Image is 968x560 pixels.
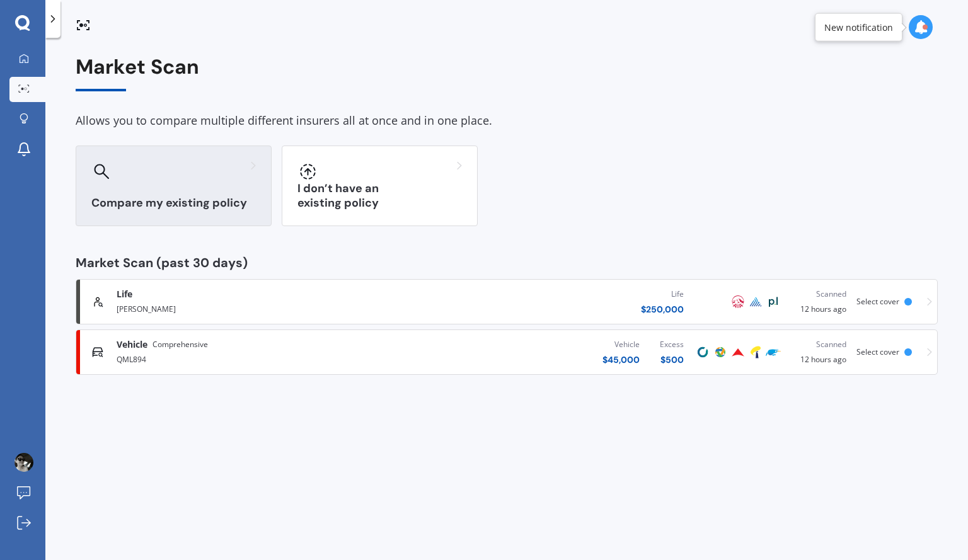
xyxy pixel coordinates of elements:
img: Protecta [713,345,728,360]
div: Vehicle [602,338,640,351]
a: VehicleComprehensiveQML894Vehicle$45,000Excess$500CoveProtectaProvidentTowerTrade Me InsuranceSca... [76,329,938,375]
div: 12 hours ago [792,288,846,316]
span: Life [117,288,132,300]
div: Scanned [792,288,846,300]
div: [PERSON_NAME] [117,300,393,316]
div: New notification [824,21,893,33]
div: $ 500 [660,353,684,366]
span: Vehicle [117,338,147,351]
img: Tower [748,345,763,360]
img: ACg8ocJy53H4jWr8LTE30Opa68ibs-dGF9wxPFS211bcU42QQkjN7RFm=s96-c [14,453,33,472]
div: Market Scan [76,55,938,91]
div: Market Scan (past 30 days) [76,256,938,269]
div: Excess [660,338,684,351]
h3: Compare my existing policy [91,196,256,210]
a: Life[PERSON_NAME]Life$250,000AIAPinnacle LifePartners LifeScanned12 hours agoSelect cover [76,279,938,324]
span: Comprehensive [153,338,208,351]
div: Allows you to compare multiple different insurers all at once and in one place. [76,111,938,130]
div: QML894 [117,351,393,366]
img: Partners Life [766,294,781,309]
div: Life [641,288,684,300]
div: Scanned [792,338,846,351]
img: Cove [695,345,710,360]
div: $ 45,000 [602,353,640,366]
img: Trade Me Insurance [766,345,781,360]
img: Provident [730,345,746,360]
img: Pinnacle Life [748,294,763,309]
span: Select cover [856,346,899,357]
span: Select cover [856,296,899,307]
div: $ 250,000 [641,303,684,316]
h3: I don’t have an existing policy [297,181,462,210]
div: 12 hours ago [792,338,846,366]
img: AIA [730,294,746,309]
